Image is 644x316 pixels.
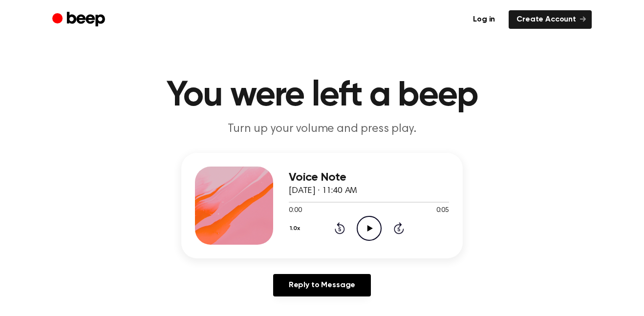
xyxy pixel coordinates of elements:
p: Turn up your volume and press play. [134,121,510,137]
a: Create Account [509,10,592,29]
a: Reply to Message [273,274,371,296]
button: 1.0x [289,220,304,237]
a: Beep [52,10,107,29]
h3: Voice Note [289,171,449,184]
h1: You were left a beep [72,78,572,113]
span: 0:05 [436,206,449,216]
span: [DATE] · 11:40 AM [289,187,357,195]
a: Log in [465,10,503,29]
span: 0:00 [289,206,301,216]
